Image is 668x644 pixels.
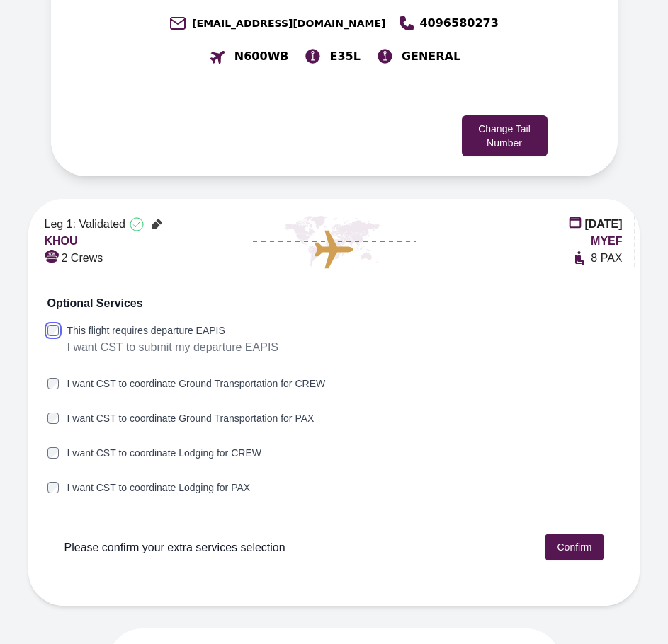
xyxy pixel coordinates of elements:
[67,446,261,461] label: I want CST to coordinate Lodging for CREW
[545,534,604,560] button: Confirm
[67,323,279,338] label: This flight requires departure EAPIS
[402,48,460,65] span: GENERAL
[591,233,622,250] span: MYEF
[67,376,326,391] label: I want CST to coordinate Ground Transportation for CREW
[67,481,251,495] label: I want CST to coordinate Lodging for PAX
[47,295,143,312] span: Optional Services
[62,250,103,267] span: 2 Crews
[45,233,78,250] span: KHOU
[67,338,279,357] p: I want CST to submit my departure EAPIS
[192,16,385,30] span: [EMAIL_ADDRESS][DOMAIN_NAME]
[45,216,125,233] span: Leg 1: Validated
[234,48,289,65] span: N600WB
[591,250,622,267] span: 8 PAX
[67,411,315,426] label: I want CST to coordinate Ground Transportation for PAX
[329,48,360,65] span: E35L
[462,115,548,156] button: Change Tail Number
[584,216,622,233] span: [DATE]
[64,539,285,556] span: Please confirm your extra services selection
[419,15,498,32] span: 4096580273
